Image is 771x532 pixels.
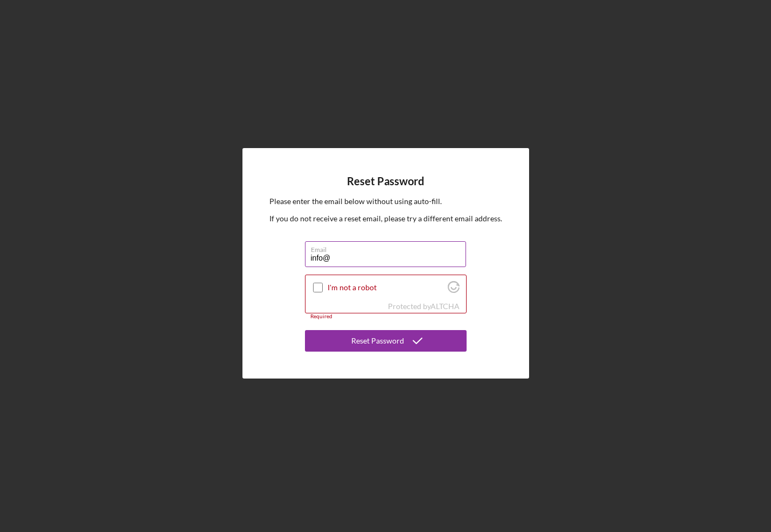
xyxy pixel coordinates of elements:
div: Required [305,313,467,320]
div: Reset Password [351,330,404,352]
label: I'm not a robot [328,283,444,292]
p: If you do not receive a reset email, please try a different email address. [269,213,502,225]
a: Visit Altcha.org [448,285,460,295]
h4: Reset Password [347,175,424,187]
label: Email [311,242,466,254]
a: Visit Altcha.org [430,302,460,311]
div: Protected by [388,302,460,311]
button: Reset Password [305,330,467,352]
p: Please enter the email below without using auto-fill. [269,195,502,207]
